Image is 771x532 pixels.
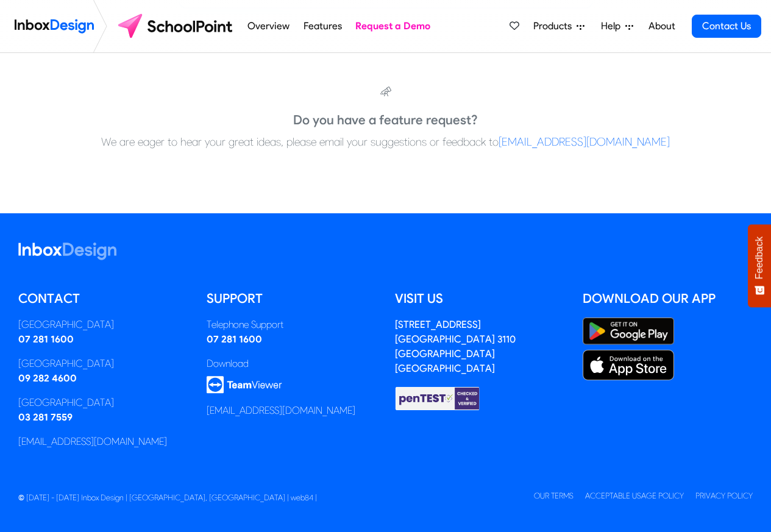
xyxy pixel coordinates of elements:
img: Checked & Verified by penTEST [395,386,480,411]
a: 03 281 7559 [18,411,73,423]
a: Features [300,14,345,38]
img: schoolpoint logo [112,12,241,41]
span: Feedback [754,236,765,279]
a: Help [596,14,638,38]
a: Privacy Policy [695,491,753,500]
h5: Contact [18,289,188,308]
a: Request a Demo [352,14,434,38]
a: [STREET_ADDRESS][GEOGRAPHIC_DATA] 3110[GEOGRAPHIC_DATA][GEOGRAPHIC_DATA] [395,319,516,374]
a: About [645,14,678,38]
a: Contact Us [692,15,761,38]
img: logo_inboxdesign_white.svg [18,243,116,260]
h5: Visit us [395,289,565,308]
img: logo_teamviewer.svg [207,376,282,394]
a: Overview [244,14,293,38]
h5: Download our App [583,289,753,308]
div: [GEOGRAPHIC_DATA] [18,317,188,332]
a: 07 281 1600 [207,333,262,345]
button: Feedback - Show survey [748,224,771,307]
div: Download [207,356,377,371]
img: Google Play Store [583,317,674,345]
address: [STREET_ADDRESS] [GEOGRAPHIC_DATA] 3110 [GEOGRAPHIC_DATA] [GEOGRAPHIC_DATA] [395,319,516,374]
a: 09 282 4600 [18,372,77,384]
span: Products [533,19,577,34]
img: Apple App Store [583,350,674,380]
a: [EMAIL_ADDRESS][DOMAIN_NAME] [499,135,670,149]
h5: Do you have a feature request? [293,111,478,129]
a: Our Terms [534,491,574,500]
a: Acceptable Usage Policy [585,491,684,500]
div: [GEOGRAPHIC_DATA] [18,395,188,410]
a: Checked & Verified by penTEST [395,392,480,403]
a: [EMAIL_ADDRESS][DOMAIN_NAME] [207,405,355,416]
div: [GEOGRAPHIC_DATA] [18,356,188,371]
span: Help [601,19,625,34]
a: [EMAIL_ADDRESS][DOMAIN_NAME] [18,436,167,447]
h6: We are eager to hear your great ideas, please email your suggestions or feedback to [101,134,670,150]
span: © [DATE] - [DATE] Inbox Design | [GEOGRAPHIC_DATA], [GEOGRAPHIC_DATA] | web84 | [18,493,317,502]
a: Products [528,14,589,38]
a: 07 281 1600 [18,333,74,345]
div: Telephone Support [207,317,377,332]
h5: Support [207,289,377,308]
